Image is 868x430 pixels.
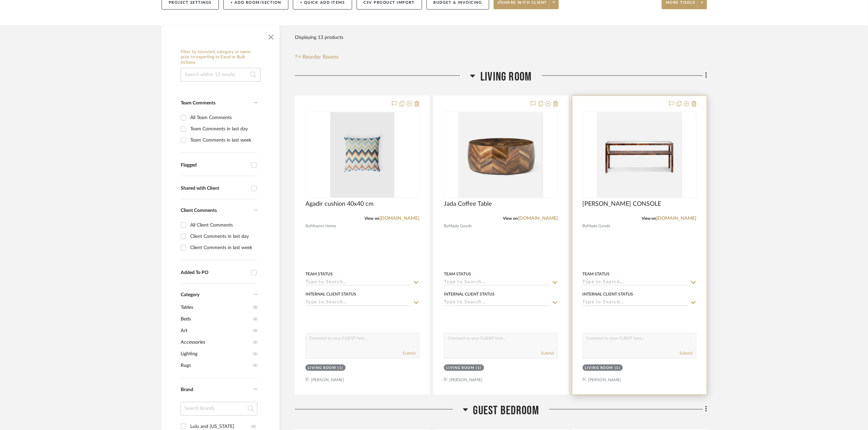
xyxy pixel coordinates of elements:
[480,70,532,84] span: Living Room
[444,271,471,277] div: Team Status
[446,365,475,371] div: Living Room
[597,112,682,198] img: BRINDLEY CONSOLE
[305,271,333,277] div: Team Status
[181,162,248,168] div: Flagged
[583,112,696,198] div: 0
[364,216,379,220] span: View on
[403,350,416,356] button: Submit
[503,216,518,220] span: View on
[181,360,252,371] span: Rugs
[444,279,550,286] input: Type to Search…
[583,279,688,286] input: Type to Search…
[379,216,419,221] a: [DOMAIN_NAME]
[680,350,693,356] button: Submit
[473,403,539,418] span: Guest Bedroom
[181,292,199,298] span: Category
[253,302,257,313] span: (5)
[181,402,257,416] input: Search Brands
[264,29,278,43] button: Close
[583,200,661,208] span: [PERSON_NAME] CONSOLE
[444,200,492,208] span: Jada Coffee Table
[190,112,256,123] div: All Team Comments
[295,31,343,44] div: Displaying 13 products
[295,53,339,61] button: Reorder Rooms
[181,336,252,348] span: Accessories
[330,112,394,198] img: Agadir cushion 40x40 cm
[305,223,310,229] span: By
[181,313,252,325] span: Beds
[303,53,339,61] span: Reorder Rooms
[518,216,558,221] a: [DOMAIN_NAME]
[181,348,252,360] span: Lighting
[181,325,252,336] span: Art
[181,270,248,276] div: Added To PO
[444,291,495,297] div: Internal Client Status
[310,223,336,229] span: Missoni Home
[181,186,248,191] div: Shared with Client
[444,300,550,306] input: Type to Search…
[449,223,472,229] span: Made Goods
[181,387,193,392] span: Brand
[338,365,344,371] div: (1)
[476,365,482,371] div: (1)
[190,231,256,242] div: Client Comments in last day
[190,220,256,231] div: All Client Comments
[253,314,257,325] span: (2)
[642,216,657,220] span: View on
[305,200,374,208] span: Agadir cushion 40x40 cm
[444,223,449,229] span: By
[253,337,257,348] span: (1)
[181,302,252,313] span: Tables
[181,208,217,213] span: Client Comments
[583,223,587,229] span: By
[587,223,611,229] span: Made Goods
[190,124,256,134] div: Team Comments in last day
[541,350,554,356] button: Submit
[657,216,697,221] a: [DOMAIN_NAME]
[583,291,633,297] div: Internal Client Status
[253,360,257,371] span: (1)
[583,300,688,306] input: Type to Search…
[253,348,257,359] span: (1)
[190,242,256,253] div: Client Comments in last week
[458,112,543,198] img: Jada Coffee Table
[190,135,256,146] div: Team Comments in last week
[585,365,613,371] div: Living Room
[615,365,620,371] div: (1)
[583,271,610,277] div: Team Status
[444,112,557,198] div: 0
[305,279,411,286] input: Type to Search…
[181,49,260,66] h6: Filter by keyword, category or name prior to exporting to Excel or Bulk Actions
[181,68,260,82] input: Search within 13 results
[305,300,411,306] input: Type to Search…
[305,291,356,297] div: Internal Client Status
[308,365,336,371] div: Living Room
[253,325,257,336] span: (3)
[181,101,215,105] span: Team Comments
